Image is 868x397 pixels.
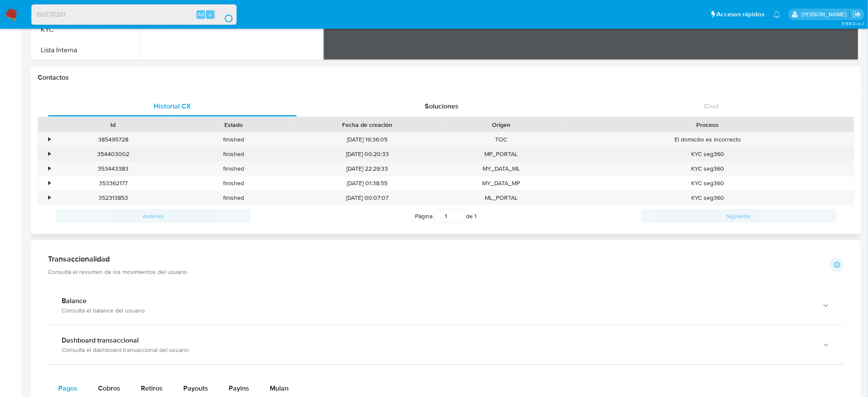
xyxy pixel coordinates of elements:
[48,194,51,202] div: •
[561,162,854,176] div: KYC seg360
[567,120,848,129] div: Proceso
[48,135,51,144] div: •
[33,19,140,40] button: KYC
[641,209,836,223] button: Siguiente
[173,162,294,176] div: finished
[853,10,862,19] a: Salir
[53,147,173,161] div: 354403002
[197,10,204,18] span: Alt
[561,176,854,190] div: KYC seg360
[173,132,294,147] div: finished
[561,132,854,147] div: El domicilio es incorrecto
[561,147,854,161] div: KYC seg360
[209,10,212,18] span: s
[154,101,191,111] span: Historial CX
[48,179,51,187] div: •
[447,120,555,129] div: Origen
[841,20,864,27] span: 3.159.0-rc-1
[294,191,441,205] div: [DATE] 00:07:07
[704,101,719,111] span: Chat
[561,191,854,205] div: KYC seg360
[179,120,288,129] div: Estado
[294,147,441,161] div: [DATE] 00:20:33
[415,209,477,223] span: Página de
[441,132,561,147] div: TOC
[294,132,441,147] div: [DATE] 19:36:05
[53,176,173,190] div: 353362177
[441,162,561,176] div: MY_DATA_ML
[717,10,765,19] span: Accesos rápidos
[425,101,459,111] span: Soluciones
[300,120,435,129] div: Fecha de creación
[53,191,173,205] div: 352313853
[48,165,51,173] div: •
[441,176,561,190] div: MY_DATA_MP
[801,10,850,18] p: manuel.flocco@mercadolibre.com
[441,191,561,205] div: ML_PORTAL
[173,147,294,161] div: finished
[33,40,140,60] button: Lista Interna
[773,11,781,18] a: Notificaciones
[53,132,173,147] div: 385495728
[294,176,441,190] div: [DATE] 01:38:55
[216,9,233,21] button: search-icon
[38,73,854,82] h1: Contactos
[32,9,236,20] input: Buscar usuario o caso...
[56,209,251,223] button: Anterior
[59,120,167,129] div: Id
[173,191,294,205] div: finished
[53,162,173,176] div: 353443383
[173,176,294,190] div: finished
[48,150,51,158] div: •
[441,147,561,161] div: MP_PORTAL
[294,162,441,176] div: [DATE] 22:29:33
[475,212,477,220] span: 1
